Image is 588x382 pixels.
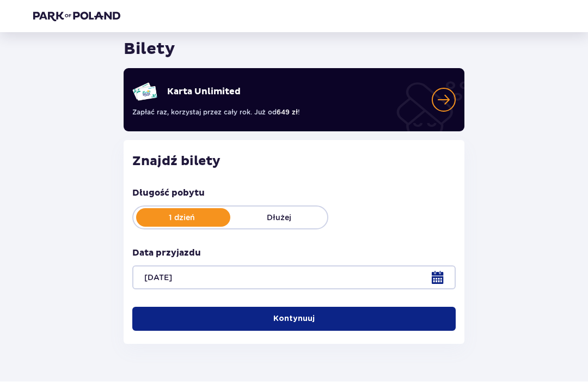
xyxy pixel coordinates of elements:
[132,154,456,170] h2: Znajdź bilety
[132,187,205,199] p: Długość pobytu
[124,39,175,60] h1: Bilety
[132,307,456,331] button: Kontynuuj
[230,213,327,223] p: Dłużej
[132,247,201,259] p: Data przyjazdu
[133,213,230,223] p: 1 dzień
[273,314,315,325] p: Kontynuuj
[33,11,120,22] img: Park of Poland logo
